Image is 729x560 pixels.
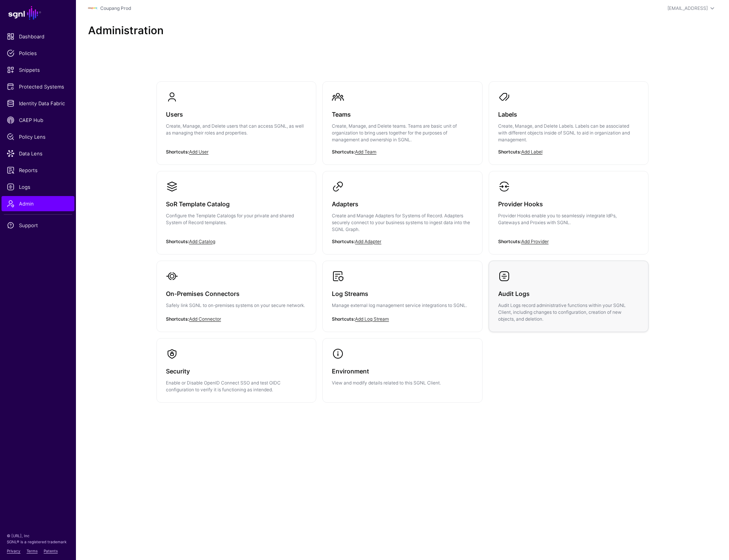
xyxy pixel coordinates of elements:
[157,261,316,330] a: On-Premises ConnectorsSafely link SGNL to on-premises systems on your secure network.
[7,133,69,141] span: Policy Lens
[88,24,717,37] h2: Administration
[189,239,215,244] a: Add Catalog
[332,316,355,322] strong: Shortcuts:
[2,96,74,111] a: Identity Data Fabric
[355,149,376,155] a: Add Team
[7,549,21,553] a: Privacy
[2,112,74,128] a: CAEP Hub
[332,123,473,143] p: Create, Manage, and Delete teams. Teams are basic unit of organization to bring users together fo...
[157,82,316,158] a: UsersCreate, Manage, and Delete users that can access SGNL, as well as managing their roles and p...
[7,221,69,229] span: Support
[7,166,69,174] span: Reports
[7,150,69,157] span: Data Lens
[189,316,221,322] a: Add Connector
[166,316,189,322] strong: Shortcuts:
[100,5,131,11] a: Coupang Prod
[489,171,648,247] a: Provider HooksProvider Hooks enable you to seamlessly integrate IdPs, Gateways and Proxies with S...
[2,29,74,44] a: Dashboard
[332,239,355,244] strong: Shortcuts:
[5,5,71,21] a: SGNL
[2,79,74,94] a: Protected Systems
[332,366,473,376] h3: Environment
[498,199,639,209] h3: Provider Hooks
[44,549,58,553] a: Patents
[189,149,208,155] a: Add User
[166,239,189,244] strong: Shortcuts:
[7,183,69,191] span: Logs
[27,549,38,553] a: Terms
[355,239,381,244] a: Add Adapter
[7,116,69,124] span: CAEP Hub
[2,163,74,178] a: Reports
[166,288,307,299] h3: On-Premises Connectors
[323,261,482,330] a: Log StreamsManage external log management service integrations to SGNL.
[498,302,639,323] p: Audit Logs record administrative functions within your SGNL Client, including changes to configur...
[332,212,473,233] p: Create and Manage Adapters for Systems of Record. Adapters securely connect to your business syst...
[332,288,473,299] h3: Log Streams
[498,212,639,226] p: Provider Hooks enable you to seamlessly integrate IdPs, Gateways and Proxies with SGNL.
[2,196,74,211] a: Admin
[2,129,74,144] a: Policy Lens
[7,83,69,90] span: Protected Systems
[323,171,482,254] a: AdaptersCreate and Manage Adapters for Systems of Record. Adapters securely connect to your busin...
[332,149,355,155] strong: Shortcuts:
[489,261,648,332] a: Audit LogsAudit Logs record administrative functions within your SGNL Client, including changes t...
[355,316,389,322] a: Add Log Stream
[332,199,473,209] h3: Adapters
[157,339,316,402] a: SecurityEnable or Disable OpenID Connect SSO and test OIDC configuration to verify it is function...
[498,149,521,155] strong: Shortcuts:
[332,302,473,309] p: Manage external log management service integrations to SGNL.
[667,5,708,12] div: [EMAIL_ADDRESS]
[2,62,74,78] a: Snippets
[166,212,307,226] p: Configure the Template Catalogs for your private and shared System of Record templates.
[166,149,189,155] strong: Shortcuts:
[157,171,316,247] a: SoR Template CatalogConfigure the Template Catalogs for your private and shared System of Record ...
[498,123,639,143] p: Create, Manage, and Delete Labels. Labels can be associated with different objects inside of SGNL...
[2,146,74,161] a: Data Lens
[2,179,74,195] a: Logs
[323,82,482,165] a: TeamsCreate, Manage, and Delete teams. Teams are basic unit of organization to bring users togeth...
[7,200,69,207] span: Admin
[166,302,307,309] p: Safely link SGNL to on-premises systems on your secure network.
[7,539,69,545] p: SGNL® is a registered trademark
[88,4,97,13] img: svg+xml;base64,PHN2ZyBpZD0iTG9nbyIgeG1sbnM9Imh0dHA6Ly93d3cudzMub3JnLzIwMDAvc3ZnIiB3aWR0aD0iMTIxLj...
[498,288,639,299] h3: Audit Logs
[166,109,307,120] h3: Users
[489,82,648,165] a: LabelsCreate, Manage, and Delete Labels. Labels can be associated with different objects inside o...
[166,123,307,136] p: Create, Manage, and Delete users that can access SGNL, as well as managing their roles and proper...
[498,239,521,244] strong: Shortcuts:
[166,199,307,209] h3: SoR Template Catalog
[2,46,74,61] a: Policies
[7,533,69,539] p: © [URL], Inc
[332,380,473,386] p: View and modify details related to this SGNL Client.
[498,109,639,120] h3: Labels
[7,49,69,57] span: Policies
[7,66,69,74] span: Snippets
[332,109,473,120] h3: Teams
[521,149,543,155] a: Add Label
[7,100,69,107] span: Identity Data Fabric
[323,339,482,395] a: EnvironmentView and modify details related to this SGNL Client.
[166,366,307,376] h3: Security
[166,380,307,393] p: Enable or Disable OpenID Connect SSO and test OIDC configuration to verify it is functioning as i...
[7,33,69,40] span: Dashboard
[521,239,549,244] a: Add Provider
